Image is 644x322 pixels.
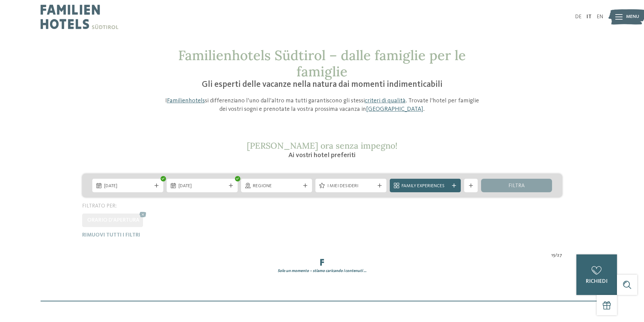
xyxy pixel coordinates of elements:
[551,252,555,259] span: 15
[327,183,375,190] span: I miei desideri
[247,140,398,151] span: [PERSON_NAME] ora senza impegno!
[366,106,423,112] a: [GEOGRAPHIC_DATA]
[288,152,356,159] span: Ai vostri hotel preferiti
[178,47,466,80] span: Familienhotels Südtirol – dalle famiglie per le famiglie
[557,252,562,259] span: 27
[597,14,603,20] a: EN
[576,254,617,295] a: richiedi
[253,183,300,190] span: Regione
[178,183,226,190] span: [DATE]
[586,279,607,284] span: richiedi
[587,14,592,20] a: IT
[77,268,567,274] div: Solo un momento – stiamo caricando i contenuti …
[167,98,205,104] a: Familienhotels
[626,14,639,20] span: Menu
[555,252,557,259] span: /
[575,14,581,20] a: DE
[104,183,151,190] span: [DATE]
[162,97,483,114] p: I si differenziano l’uno dall’altro ma tutti garantiscono gli stessi . Trovate l’hotel per famigl...
[202,80,443,89] span: Gli esperti delle vacanze nella natura dai momenti indimenticabili
[402,183,449,190] span: Family Experiences
[365,98,406,104] a: criteri di qualità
